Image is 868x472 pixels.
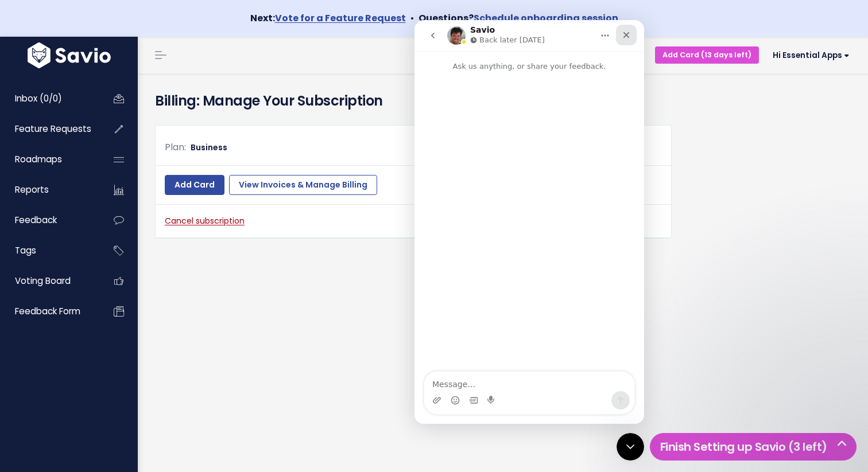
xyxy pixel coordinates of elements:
[15,244,36,256] span: Tags
[275,11,406,25] a: Vote for a Feature Request
[25,42,114,68] img: logo-white.9d6f32f41409.svg
[155,91,851,111] h4: Billing: Manage Your Subscription
[3,268,95,294] a: Voting Board
[191,142,227,153] span: Business
[3,146,95,173] a: Roadmaps
[655,46,759,63] a: Add Card (13 days left)
[3,298,95,325] a: Feedback form
[15,184,49,196] span: Reports
[15,305,80,317] span: Feedback form
[3,237,95,264] a: Tags
[3,85,95,112] a: Inbox (0/0)
[229,175,377,196] a: View Invoices & Manage Billing
[3,207,95,233] a: Feedback
[759,46,859,64] a: Hi Essential Apps
[773,51,850,60] span: Hi Essential Apps
[250,11,406,25] strong: Next:
[655,438,851,455] h5: Finish Setting up Savio (3 left)
[474,11,618,25] a: Schedule onboarding session
[165,141,186,154] span: Plan:
[15,275,71,287] span: Voting Board
[617,433,644,461] iframe: Intercom live chat
[165,215,245,227] a: Cancel subscription
[15,123,91,135] span: Feature Requests
[410,11,414,25] span: •
[3,177,95,203] a: Reports
[15,153,62,165] span: Roadmaps
[418,11,618,25] strong: Questions?
[3,116,95,142] a: Feature Requests
[15,92,62,104] span: Inbox (0/0)
[165,175,224,196] a: Add Card
[15,214,57,226] span: Feedback
[414,20,644,424] iframe: To enrich screen reader interactions, please activate Accessibility in Grammarly extension settings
